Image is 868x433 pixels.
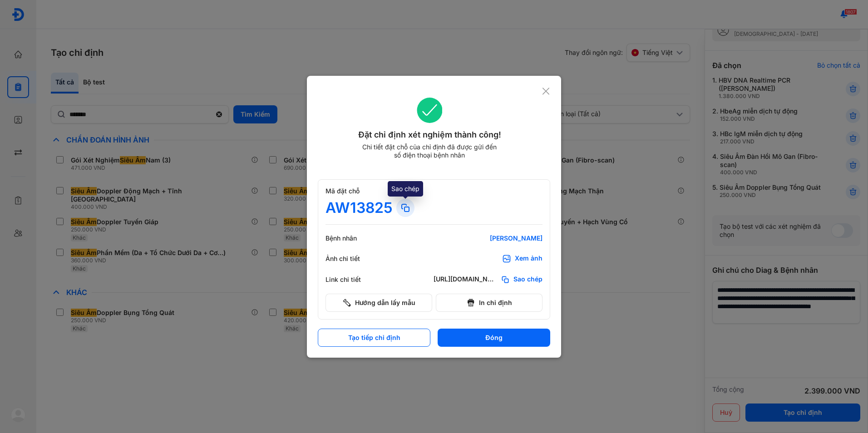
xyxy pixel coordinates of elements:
div: [URL][DOMAIN_NAME] [434,275,497,284]
div: Ảnh chi tiết [325,255,380,263]
button: Tạo tiếp chỉ định [318,329,430,347]
div: [PERSON_NAME] [434,234,542,242]
button: Đóng [438,329,550,347]
div: Mã đặt chỗ [325,187,542,195]
button: In chỉ định [436,294,542,312]
div: Chi tiết đặt chỗ của chỉ định đã được gửi đến số điện thoại bệnh nhân [358,143,501,159]
button: Hướng dẫn lấy mẫu [325,294,432,312]
div: Link chi tiết [325,276,380,284]
div: Xem ảnh [515,254,542,263]
div: Đặt chỉ định xét nghiệm thành công! [318,128,542,141]
span: Sao chép [513,275,542,284]
div: AW13825 [325,199,393,217]
div: Bệnh nhân [325,234,380,242]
